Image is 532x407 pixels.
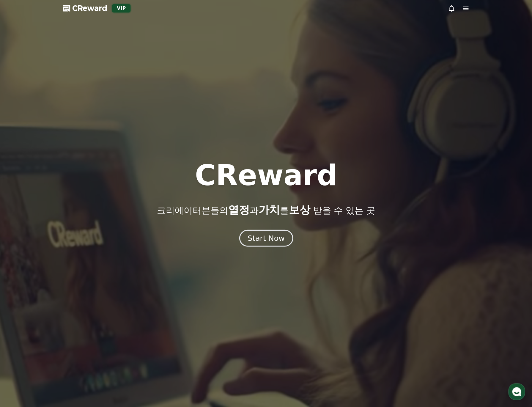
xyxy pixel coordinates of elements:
[112,4,130,12] div: VIP
[19,197,22,202] span: 홈
[54,198,62,202] span: 대화
[63,4,107,13] a: CReward
[228,204,250,216] span: 열정
[259,204,280,216] span: 가치
[240,236,292,242] a: Start Now
[2,188,39,203] a: 홈
[39,188,77,203] a: 대화
[289,204,310,216] span: 보상
[195,161,337,190] h1: CReward
[72,4,107,13] span: CReward
[77,188,114,203] a: 설정
[92,197,99,202] span: 설정
[239,230,293,246] button: Start Now
[157,204,375,216] p: 크리에이터분들의 과 를 받을 수 있는 곳
[248,233,284,243] div: Start Now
